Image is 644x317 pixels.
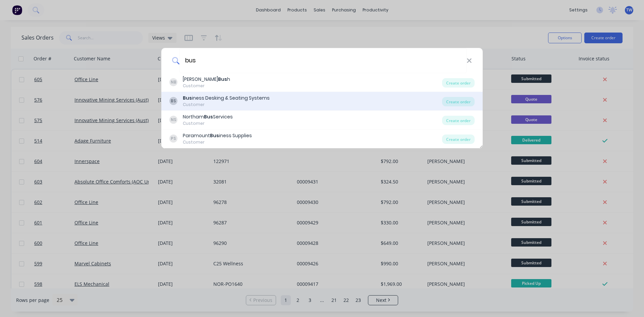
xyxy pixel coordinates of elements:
div: PS [169,135,177,143]
div: Create order [442,78,475,88]
div: BS [169,97,177,105]
div: [PERSON_NAME] h [183,76,230,83]
div: NB [169,78,177,86]
b: Bus [210,132,219,139]
div: Northam Services [183,113,233,120]
b: Bus [218,76,227,83]
div: Paramount iness Supplies [183,132,252,139]
input: Enter a customer name to create a new order... [179,48,467,73]
b: Bus [183,95,192,101]
div: Customer [183,102,270,108]
div: Create order [442,116,475,125]
div: Customer [183,139,252,145]
div: Customer [183,120,233,126]
div: Customer [183,83,230,89]
div: Create order [442,135,475,144]
div: iness Desking & Seating Systems [183,95,270,102]
div: NS [169,116,177,124]
div: Create order [442,97,475,106]
b: Bus [204,113,213,120]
